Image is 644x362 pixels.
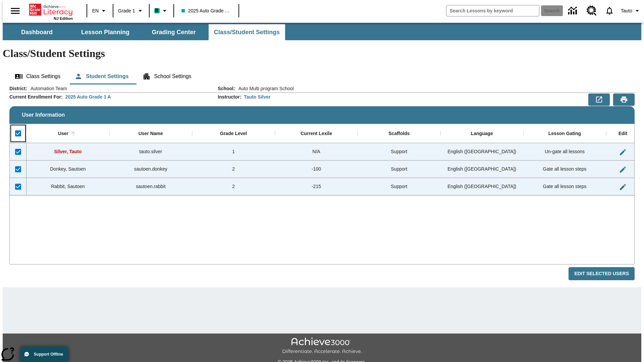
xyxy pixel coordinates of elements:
[282,338,362,355] img: Achieve3000 Differentiate Accelerate Achieve
[109,143,192,161] div: tauto.silver
[3,23,641,40] div: SubNavbar
[118,7,135,14] span: Grade 1
[20,347,68,362] button: Support Offline
[214,28,280,36] span: Class/Student Settings
[601,2,618,19] a: Notifications
[235,85,294,92] span: Auto Multi program School
[583,2,601,20] a: Resource Center, Will open in new tab
[65,94,111,100] div: 2025 Auto Grade 1 A
[140,24,207,40] button: Grading Center
[358,143,440,161] div: Support
[9,86,27,92] h2: District :
[3,24,70,40] button: Dashboard
[137,68,197,84] button: School Settings
[621,7,632,14] span: Tauto
[29,2,73,20] div: Home
[358,161,440,178] div: Support
[618,5,644,17] button: Profile/Settings
[9,94,63,100] h2: Current Enrollment For :
[244,94,270,100] div: Tauto Silver
[446,5,539,16] input: search field
[569,267,635,280] button: Edit Selected Users
[181,7,231,14] span: 2025 Auto Grade 1 A
[69,68,134,84] button: Student Settings
[275,161,358,178] div: -100
[3,47,641,60] h1: Class/Student Settings
[29,3,73,16] a: Home
[616,145,630,159] button: Edit User
[218,94,241,100] h2: Instructor :
[81,28,129,36] span: Lesson Planning
[613,94,635,106] button: Print Preview
[471,131,493,137] div: Language
[34,352,63,357] span: Support Offline
[440,161,523,178] div: English (US)
[27,85,67,92] span: Automation Team
[109,161,192,178] div: sautoen.donkey
[58,131,68,137] div: User
[9,68,635,84] div: Class/Student Settings
[54,149,82,154] span: Silver, Tauto
[155,6,159,15] span: B
[152,28,196,36] span: Grading Center
[51,184,85,189] span: Rabbit, Sautoen
[218,86,235,92] h2: School :
[301,131,332,137] div: Current Lexile
[92,7,99,14] span: EN
[275,178,358,195] div: -215
[616,180,630,194] button: Edit User
[523,178,606,195] div: Gate all lesson steps
[89,5,111,17] button: Language: EN, Select a language
[115,5,147,17] button: Grade: Grade 1, Select a grade
[619,131,627,137] div: Edit
[440,178,523,195] div: English (US)
[21,28,53,36] span: Dashboard
[109,178,192,195] div: sautoen.rabbit
[209,24,285,40] button: Class/Student Settings
[192,178,275,195] div: 2
[523,161,606,178] div: Gate all lesson steps
[440,143,523,161] div: English (US)
[22,112,65,118] span: User Information
[192,143,275,161] div: 1
[588,94,610,106] button: Export to CSV
[192,161,275,178] div: 2
[548,131,581,137] div: Lesson Gating
[3,24,286,40] div: SubNavbar
[9,85,635,281] div: User Information
[50,166,86,172] span: Donkey, Sautoen
[5,1,25,21] button: Open side menu
[523,143,606,161] div: Un-gate all lessons
[9,68,66,84] button: Class Settings
[616,163,630,176] button: Edit User
[152,5,171,17] button: Boost Class color is teal. Change class color
[220,131,247,137] div: Grade Level
[564,2,583,20] a: Data Center
[388,131,410,137] div: Scaffolds
[275,143,358,161] div: N/A
[139,131,163,137] div: User Name
[358,178,440,195] div: Support
[54,16,73,20] span: NJ Edition
[72,24,139,40] button: Lesson Planning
